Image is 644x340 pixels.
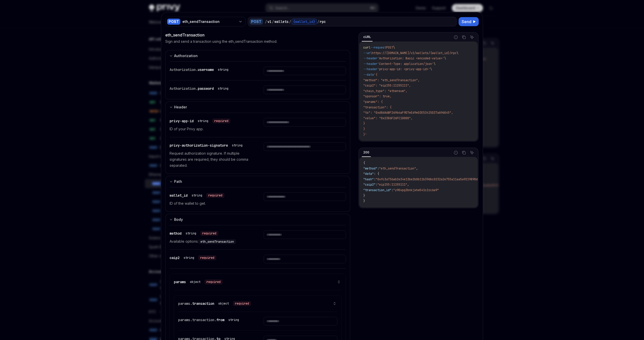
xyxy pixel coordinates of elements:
[363,111,453,115] span: "to": "0xd8dA6BF26964aF9D7eEd9e03E53415D37aA96045",
[363,166,377,171] span: "method"
[461,34,467,40] button: Copy the contents from the code block
[174,279,223,285] div: params
[393,188,439,192] span: "y90vpg3bnkjxhw541c2zc6a9"
[274,19,289,24] div: wallets
[363,89,407,93] span: "chain_type": "ethereum",
[374,73,377,77] span: '{
[462,19,471,25] span: Send
[178,317,241,323] div: params.transaction.from
[363,51,372,55] span: --url
[200,231,218,236] div: required
[453,149,459,156] button: Report incorrect code
[363,188,391,192] span: "transaction_id"
[376,177,495,181] span: "0xfc3a736ab2e34e13be2b0b11b39dbc0232a2e755a11aa5a9219890d3b2c6c7d8"
[178,301,251,307] div: params.transaction
[459,17,479,26] button: Send
[216,318,224,322] span: from
[444,56,446,60] span: \
[170,67,230,73] div: Authorization.username
[391,188,393,192] span: :
[453,34,459,40] button: Report incorrect code
[457,51,458,55] span: \
[170,143,228,148] span: privy-authorization-signature
[174,53,198,59] div: Authorization
[363,78,420,82] span: "method": "eth_sendTransaction",
[363,177,374,181] span: "hash"
[206,193,224,198] div: required
[198,67,214,72] span: username
[374,172,379,176] span: : {
[363,194,365,198] span: }
[289,19,291,24] div: /
[386,46,393,50] span: POST
[170,193,188,198] span: wallet_id
[165,39,277,44] p: Sign and send a transaction using the eth_sendTransaction method.
[377,166,379,171] span: :
[377,56,444,60] span: 'Authorization: Basic <encoded-value>'
[165,101,350,113] button: expand input section
[165,32,350,38] div: eth_sendTransaction
[363,105,391,109] span: "transaction": {
[170,67,198,72] span: Authorization.
[198,255,216,260] div: required
[272,19,274,24] div: /
[170,231,182,236] span: method
[198,86,214,91] span: password
[363,133,367,137] span: }'
[170,126,252,132] p: ID of your Privy app.
[363,199,365,203] span: }
[174,280,186,284] span: params
[363,56,377,60] span: --header
[192,301,214,306] span: transaction
[377,183,407,187] span: "eip155:11155111"
[469,149,475,156] button: Ask AI
[320,19,326,24] div: rpc
[170,150,252,168] p: Request authorization signature. If multiple signatures are required, they should be comma separa...
[170,86,230,92] div: Authorization.password
[165,50,350,61] button: expand input section
[363,67,377,71] span: --header
[174,179,182,185] div: Path
[165,176,350,187] button: expand input section
[165,16,246,27] button: POSTeth_sendTransaction
[292,19,317,25] div: {wallet_id}
[461,149,467,156] button: Copy the contents from the code block
[363,127,365,131] span: }
[407,183,409,187] span: ,
[174,217,183,223] div: Body
[362,34,373,40] div: cURL
[170,200,252,206] p: ID of the wallet to get.
[170,119,194,123] span: privy-app-id
[170,256,180,260] span: caip2
[363,121,365,125] span: }
[370,46,386,50] span: --request
[170,86,198,91] span: Authorization.
[377,62,434,66] span: 'Content-Type: application/json'
[363,46,370,50] span: curl
[362,149,371,155] div: 200
[363,161,365,165] span: {
[233,301,251,306] div: required
[170,118,230,124] div: privy-app-id
[178,301,192,306] span: params.
[363,183,376,187] span: "caip2"
[265,19,267,24] div: /
[377,67,430,71] span: 'privy-app-id: <privy-app-id>'
[363,83,411,88] span: "caip2": "eip155:11155111",
[363,73,374,77] span: --data
[170,255,216,261] div: caip2
[205,279,223,284] div: required
[317,19,319,24] div: /
[165,214,350,225] button: expand input section
[170,238,252,244] p: Available options:
[170,230,218,236] div: method
[376,183,377,187] span: :
[167,19,180,25] div: POST
[363,116,413,120] span: "value": "0x2386F26FC10000",
[174,104,187,110] div: Header
[212,118,230,123] div: required
[170,192,224,198] div: wallet_id
[170,142,245,148] div: privy-authorization-signature
[182,19,236,24] div: eth_sendTransaction
[416,166,418,171] span: ,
